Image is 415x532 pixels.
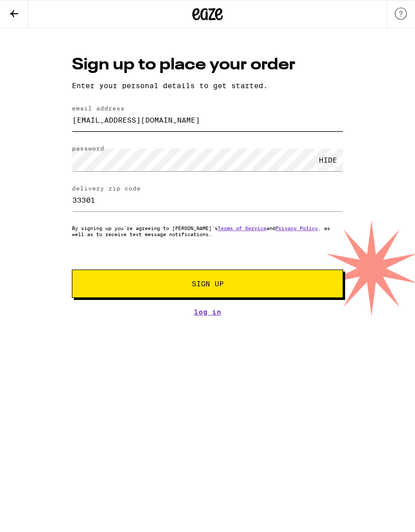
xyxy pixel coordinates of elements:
[72,54,343,77] h1: Sign up to place your order
[72,308,343,316] a: Log In
[72,185,141,192] label: delivery zip code
[72,108,343,131] input: email address
[72,188,343,211] input: delivery zip code
[72,82,343,90] p: Enter your personal details to get started.
[275,225,318,231] a: Privacy Policy
[192,280,224,287] span: Sign Up
[72,105,124,111] label: email address
[72,270,343,298] button: Sign Up
[313,148,343,171] div: HIDE
[218,225,266,231] a: Terms of Service
[72,145,104,151] label: password
[72,225,343,237] p: By signing up you're agreeing to [PERSON_NAME]'s and , as well as to receive text message notific...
